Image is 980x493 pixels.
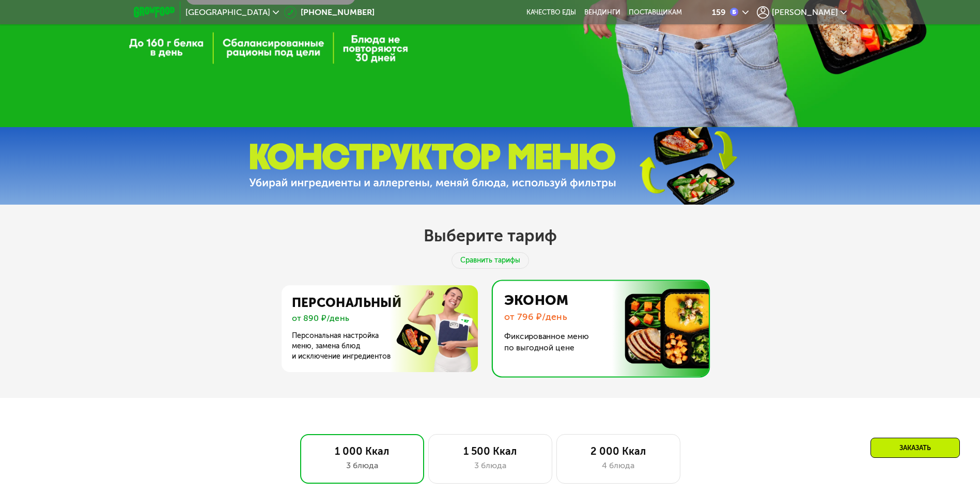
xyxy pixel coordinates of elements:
[567,445,670,457] div: 2 000 Ккал
[284,6,375,19] a: [PHONE_NUMBER]
[629,8,682,17] div: поставщикам
[185,8,270,17] span: [GEOGRAPHIC_DATA]
[439,445,541,457] div: 1 500 Ккал
[712,8,726,17] div: 159
[311,445,413,457] div: 1 000 Ккал
[311,459,413,472] div: 3 блюда
[526,8,576,17] a: Качество еды
[452,252,529,269] div: Сравнить тарифы
[439,459,541,472] div: 3 блюда
[567,459,670,472] div: 4 блюда
[424,225,557,246] h2: Выберите тариф
[870,438,960,458] div: Заказать
[772,8,838,17] span: [PERSON_NAME]
[584,8,620,17] a: Вендинги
